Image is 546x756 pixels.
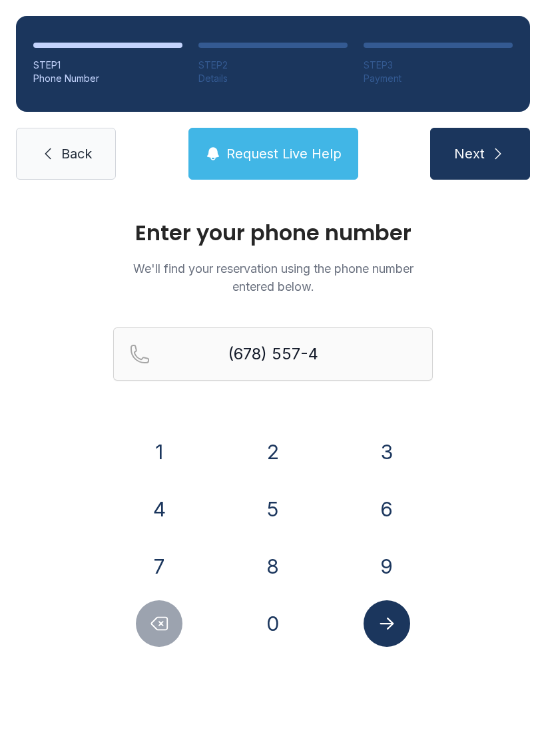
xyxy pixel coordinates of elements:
button: 6 [364,486,410,532]
button: 5 [250,486,296,532]
p: We'll find your reservation using the phone number entered below. [113,260,433,295]
div: STEP 3 [364,59,513,72]
button: 0 [250,600,296,647]
button: 4 [136,486,182,532]
button: 3 [364,429,410,475]
button: 9 [364,543,410,590]
div: Payment [364,72,513,85]
button: 1 [136,429,182,475]
button: Submit lookup form [364,600,410,647]
h1: Enter your phone number [113,222,433,244]
button: 7 [136,543,182,590]
div: Phone Number [33,72,182,85]
span: Back [61,144,92,163]
input: Reservation phone number [113,327,433,381]
button: 8 [250,543,296,590]
div: STEP 1 [33,59,182,72]
button: 2 [250,429,296,475]
div: Details [198,72,348,85]
button: Delete number [136,600,182,647]
div: STEP 2 [198,59,348,72]
span: Next [454,144,485,163]
span: Request Live Help [226,144,342,163]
